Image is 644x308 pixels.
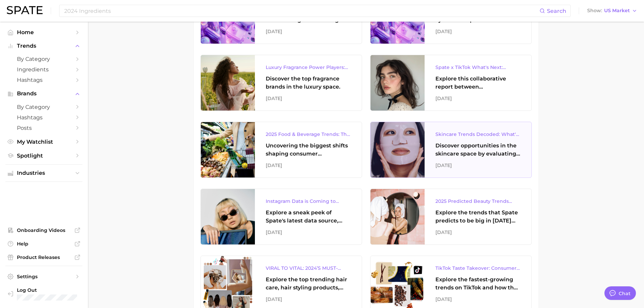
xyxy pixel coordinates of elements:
[17,139,71,145] span: My Watchlist
[604,9,630,13] span: US Market
[266,161,351,169] div: [DATE]
[17,287,77,293] span: Log Out
[266,228,351,236] div: [DATE]
[17,125,71,131] span: Posts
[5,54,82,64] a: by Category
[266,27,351,35] div: [DATE]
[17,170,71,176] span: Industries
[5,123,82,133] a: Posts
[17,56,71,62] span: by Category
[17,152,71,159] span: Spotlight
[5,239,82,249] a: Help
[17,66,71,73] span: Ingredients
[5,112,82,123] a: Hashtags
[5,150,82,161] a: Spotlight
[266,264,351,272] div: VIRAL TO VITAL: 2024’S MUST-KNOW HAIR TRENDS ON TIKTOK
[435,228,521,236] div: [DATE]
[435,161,521,169] div: [DATE]
[17,104,71,110] span: by Category
[17,274,71,280] span: Settings
[266,75,351,91] div: Discover the top fragrance brands in the luxury space.
[200,122,362,178] a: 2025 Food & Beverage Trends: The Biggest Trends According to TikTok & Google SearchUncovering the...
[435,94,521,102] div: [DATE]
[5,102,82,112] a: by Category
[587,9,602,13] span: Show
[17,43,71,49] span: Trends
[266,63,351,71] div: Luxury Fragrance Power Players: Consumers’ Brand Favorites
[266,197,351,205] div: Instagram Data is Coming to Spate
[435,295,521,303] div: [DATE]
[370,122,532,178] a: Skincare Trends Decoded: What's Popular According to Google Search & TikTokDiscover opportunities...
[435,197,521,205] div: 2025 Predicted Beauty Trends Report
[370,55,532,111] a: Spate x TikTok What's Next: Beauty EditionExplore this collaborative report between [PERSON_NAME]...
[435,27,521,35] div: [DATE]
[200,189,362,245] a: Instagram Data is Coming to SpateExplore a sneak peek of Spate's latest data source, Instagram, t...
[435,142,521,158] div: Discover opportunities in the skincare space by evaluating the face product and face concerns dri...
[17,29,71,35] span: Home
[435,63,521,71] div: Spate x TikTok What's Next: Beauty Edition
[5,75,82,85] a: Hashtags
[5,27,82,38] a: Home
[5,225,82,235] a: Onboarding Videos
[266,209,351,225] div: Explore a sneak peek of Spate's latest data source, Instagram, through this spotlight report.
[17,241,71,247] span: Help
[435,130,521,138] div: Skincare Trends Decoded: What's Popular According to Google Search & TikTok
[435,209,521,225] div: Explore the trends that Spate predicts to be big in [DATE] across the skin, hair, makeup, body, a...
[5,252,82,262] a: Product Releases
[5,168,82,178] button: Industries
[17,77,71,83] span: Hashtags
[586,6,639,15] button: ShowUS Market
[266,94,351,102] div: [DATE]
[5,41,82,51] button: Trends
[5,285,82,303] a: Log out. Currently logged in with e-mail hicks.ll@pg.com.
[5,137,82,147] a: My Watchlist
[266,276,351,292] div: Explore the top trending hair care, hair styling products, and hair colors driving the TikTok hai...
[266,130,351,138] div: 2025 Food & Beverage Trends: The Biggest Trends According to TikTok & Google Search
[547,8,566,14] span: Search
[5,89,82,99] button: Brands
[64,5,540,17] input: Search here for a brand, industry, or ingredient
[5,64,82,75] a: Ingredients
[17,254,71,260] span: Product Releases
[435,75,521,91] div: Explore this collaborative report between [PERSON_NAME] and TikTok to explore the next big beauty...
[7,6,43,14] img: SPATE
[200,55,362,111] a: Luxury Fragrance Power Players: Consumers’ Brand FavoritesDiscover the top fragrance brands in th...
[5,271,82,282] a: Settings
[266,295,351,303] div: [DATE]
[435,264,521,272] div: TikTok Taste Takeover: Consumers' Favorite Flavors
[266,142,351,158] div: Uncovering the biggest shifts shaping consumer preferences.
[17,227,71,233] span: Onboarding Videos
[17,91,71,97] span: Brands
[435,276,521,292] div: Explore the fastest-growing trends on TikTok and how they reveal consumers' growing preferences.
[370,189,532,245] a: 2025 Predicted Beauty Trends ReportExplore the trends that Spate predicts to be big in [DATE] acr...
[17,114,71,121] span: Hashtags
